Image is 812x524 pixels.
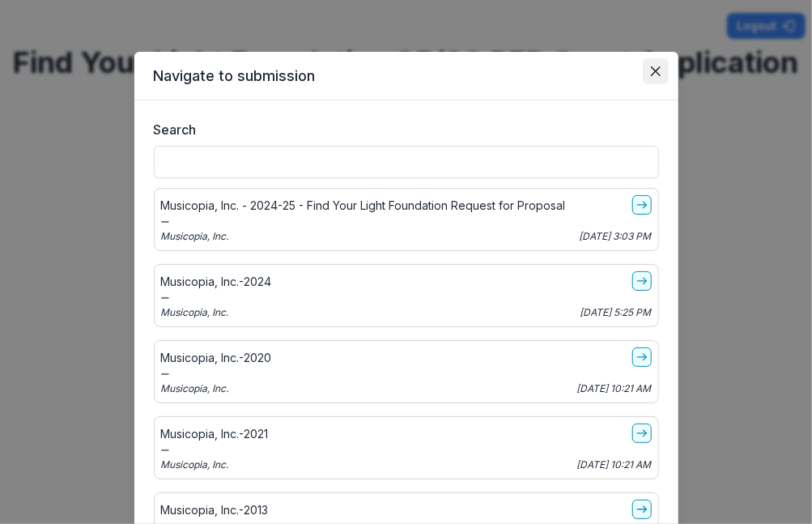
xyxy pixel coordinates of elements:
[161,381,229,396] p: Musicopia, Inc.
[632,271,652,291] a: go-to
[161,273,272,290] p: Musicopia, Inc.-2024
[161,425,269,442] p: Musicopia, Inc.-2021
[643,58,669,84] button: Close
[161,458,229,472] p: Musicopia, Inc.
[161,349,272,366] p: Musicopia, Inc.-2020
[577,381,652,396] p: [DATE] 10:21 AM
[632,424,652,443] a: go-to
[134,52,678,100] header: Navigate to submission
[632,347,652,367] a: go-to
[161,501,269,518] p: Musicopia, Inc.-2013
[580,229,652,244] p: [DATE] 3:03 PM
[154,120,649,139] label: Search
[161,197,566,214] p: Musicopia, Inc. - 2024-25 - Find Your Light Foundation Request for Proposal
[161,229,229,244] p: Musicopia, Inc.
[580,305,652,320] p: [DATE] 5:25 PM
[161,305,229,320] p: Musicopia, Inc.
[632,500,652,519] a: go-to
[632,195,652,215] a: go-to
[577,458,652,472] p: [DATE] 10:21 AM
